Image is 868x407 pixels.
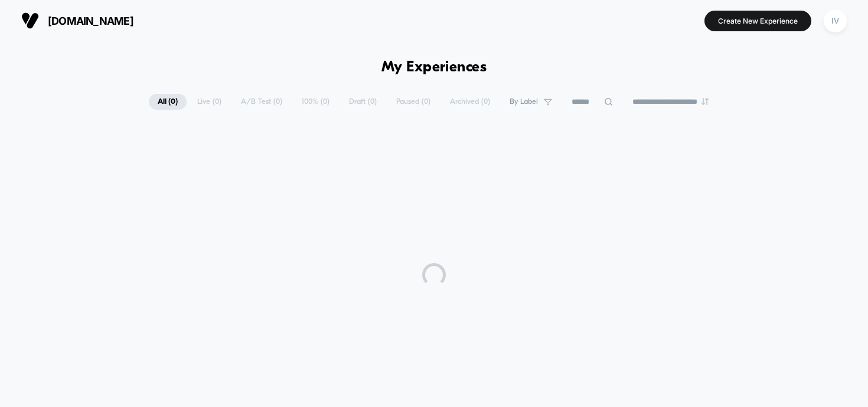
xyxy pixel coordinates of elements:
div: IV [824,9,847,32]
button: [DOMAIN_NAME] [18,11,137,30]
h1: My Experiences [381,59,487,76]
span: By Label [510,97,538,106]
button: Create New Experience [704,11,811,31]
img: Visually logo [21,12,39,29]
img: end [701,98,709,105]
span: [DOMAIN_NAME] [48,15,133,27]
span: All ( 0 ) [149,94,187,110]
button: IV [820,9,850,33]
